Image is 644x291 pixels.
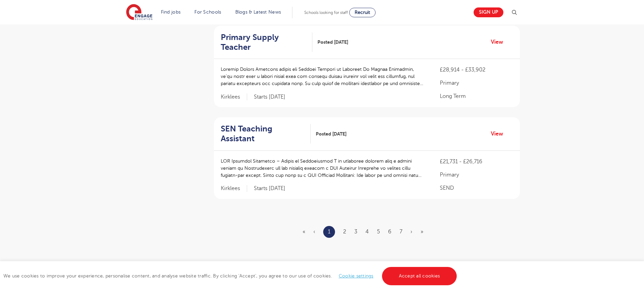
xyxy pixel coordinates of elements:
a: View [491,129,508,138]
a: Next [410,229,412,235]
a: 1 [328,227,330,236]
a: 2 [343,229,346,235]
h2: Primary Supply Teacher [221,33,307,52]
p: Primary [440,79,513,87]
a: Find jobs [161,9,181,15]
a: Primary Supply Teacher [221,33,313,52]
p: LOR Ipsumdol Sitametco – Adipis el Seddoeiusmod T in utlaboree dolorem aliq e admini veniam qu No... [221,158,427,179]
a: Accept all cookies [382,267,457,285]
p: Starts [DATE] [254,93,285,101]
h2: SEN Teaching Assistant [221,124,305,144]
span: Recruit [355,10,370,15]
a: Last [421,229,423,235]
a: 6 [388,229,391,235]
a: View [491,38,508,46]
p: SEND [440,184,513,192]
p: £28,914 - £33,902 [440,66,513,74]
a: For Schools [194,9,221,15]
a: Blogs & Latest News [235,9,281,15]
a: Cookie settings [339,273,374,278]
img: Engage Education [126,4,152,21]
span: Schools looking for staff [304,10,348,15]
a: SEN Teaching Assistant [221,124,311,144]
a: 3 [354,229,357,235]
span: We use cookies to improve your experience, personalise content, and analyse website traffic. By c... [3,273,458,278]
span: « [303,229,305,235]
span: ‹ [313,229,315,235]
a: 7 [400,229,402,235]
a: Recruit [349,8,376,17]
p: Starts [DATE] [254,185,285,192]
span: Posted [DATE] [317,39,348,46]
a: Sign up [474,7,503,17]
span: Kirklees [221,93,247,101]
p: Loremip Dolors Ametcons adipis eli Seddoei Tempori ut Laboreet Do Magnaa Enimadmin, ve’qu nostr e... [221,66,427,87]
p: Primary [440,171,513,179]
p: Long Term [440,92,513,100]
span: Kirklees [221,185,247,192]
p: £21,731 - £26,716 [440,158,513,166]
span: Posted [DATE] [316,130,347,138]
a: 4 [365,229,369,235]
a: 5 [377,229,380,235]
